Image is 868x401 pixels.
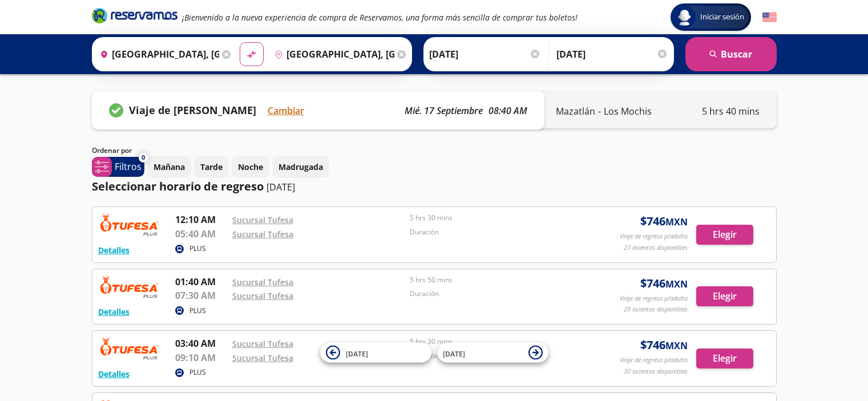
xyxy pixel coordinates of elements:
p: Duración [410,227,582,237]
input: Elegir Fecha [429,40,541,68]
p: 08:40 AM [488,104,527,118]
p: Viaje de [PERSON_NAME] [129,103,256,118]
p: PLUS [189,244,206,254]
p: PLUS [189,306,206,316]
p: 5 hrs 30 mins [410,213,582,223]
button: Cambiar [268,104,304,118]
button: Madrugada [272,156,329,178]
a: Sucursal Tufesa [232,338,293,349]
p: Mañana [154,161,185,173]
a: Sucursal Tufesa [232,214,293,225]
input: Buscar Origen [95,40,220,68]
p: mié. 17 septiembre [405,104,483,118]
img: RESERVAMOS [98,275,161,298]
button: Elegir [696,349,753,368]
em: ¡Bienvenido a la nueva experiencia de compra de Reservamos, una forma más sencilla de comprar tus... [182,12,578,23]
p: 5 hrs 40 mins [702,104,760,118]
small: MXN [665,339,688,352]
span: [DATE] [346,349,368,358]
a: Sucursal Tufesa [232,353,293,363]
p: Madrugada [278,161,323,173]
span: $ 746 [640,275,688,292]
p: 5 hrs 50 mins [410,275,582,285]
input: Opcional [556,40,668,68]
img: RESERVAMOS [98,337,161,359]
p: 27 asientos disponibles [624,243,688,253]
div: - [556,104,652,118]
button: English [762,10,777,25]
p: PLUS [189,367,206,378]
p: Los Mochis [604,104,652,118]
p: 05:40 AM [175,227,227,241]
button: Buscar [685,37,777,71]
button: Detalles [98,244,130,256]
span: [DATE] [443,349,465,358]
p: Duración [410,289,582,299]
button: Noche [232,156,269,178]
p: 03:40 AM [175,337,227,350]
p: 29 asientos disponibles [624,305,688,314]
p: 12:10 AM [175,213,227,226]
input: Buscar Destino [270,40,394,68]
i: Brand Logo [92,7,177,24]
button: 0Filtros [92,157,144,177]
p: Mazatlán [556,104,595,118]
p: 07:30 AM [175,289,227,302]
p: Filtros [115,160,142,173]
img: RESERVAMOS [98,213,161,236]
p: Tarde [200,161,223,173]
a: Sucursal Tufesa [232,277,293,287]
p: 09:10 AM [175,351,227,364]
button: Elegir [696,286,753,306]
p: 01:40 AM [175,275,227,289]
p: 30 asientos disponibles [624,367,688,376]
a: Sucursal Tufesa [232,229,293,240]
p: Noche [238,161,263,173]
span: $ 746 [640,337,688,354]
button: Mañana [147,156,191,178]
button: Detalles [98,306,130,318]
a: Brand Logo [92,7,177,27]
span: Iniciar sesión [696,11,749,23]
button: [DATE] [320,343,431,363]
button: [DATE] [437,343,548,363]
small: MXN [665,278,688,290]
a: Sucursal Tufesa [232,290,293,301]
p: 5 hrs 30 mins [410,337,582,347]
p: Viaje de regreso p/adulto [620,232,688,241]
p: Viaje de regreso p/adulto [620,355,688,365]
span: 0 [142,153,145,163]
small: MXN [665,216,688,228]
p: Seleccionar horario de regreso [92,178,264,195]
button: Tarde [194,156,229,178]
button: Elegir [696,225,753,245]
button: Detalles [98,368,130,380]
span: $ 746 [640,213,688,230]
p: Ordenar por [92,145,132,156]
p: Viaje de regreso p/adulto [620,294,688,303]
p: [DATE] [267,180,295,194]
